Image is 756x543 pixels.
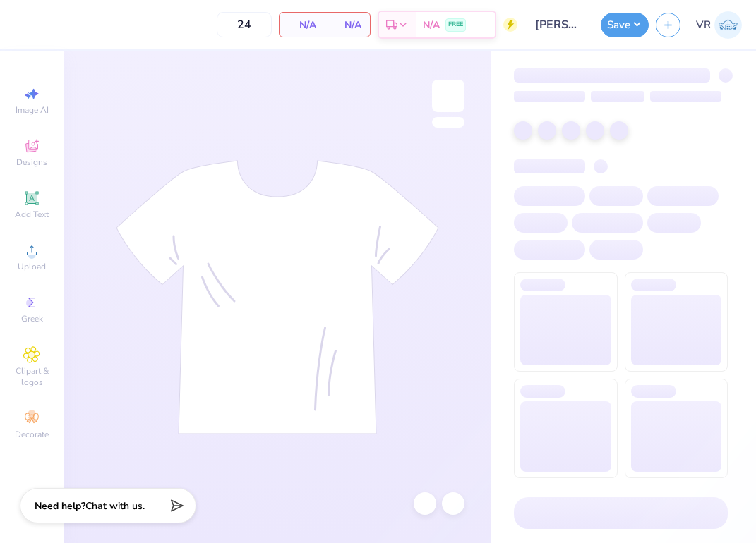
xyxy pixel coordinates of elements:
[16,157,47,168] span: Designs
[696,17,711,33] span: VR
[116,160,439,434] img: tee-skeleton.svg
[524,11,594,39] input: Untitled Design
[85,499,145,513] span: Chat with us.
[35,499,85,513] strong: Need help?
[601,13,649,37] button: Save
[15,209,49,220] span: Add Text
[714,11,742,39] img: Val Rhey Lodueta
[18,261,46,272] span: Upload
[21,313,43,324] span: Greek
[333,18,361,32] span: N/A
[448,20,463,30] span: FREE
[696,11,742,39] a: VR
[7,365,56,388] span: Clipart & logos
[15,429,49,440] span: Decorate
[217,12,272,37] input: – –
[288,18,316,32] span: N/A
[423,18,440,32] span: N/A
[16,104,49,116] span: Image AI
